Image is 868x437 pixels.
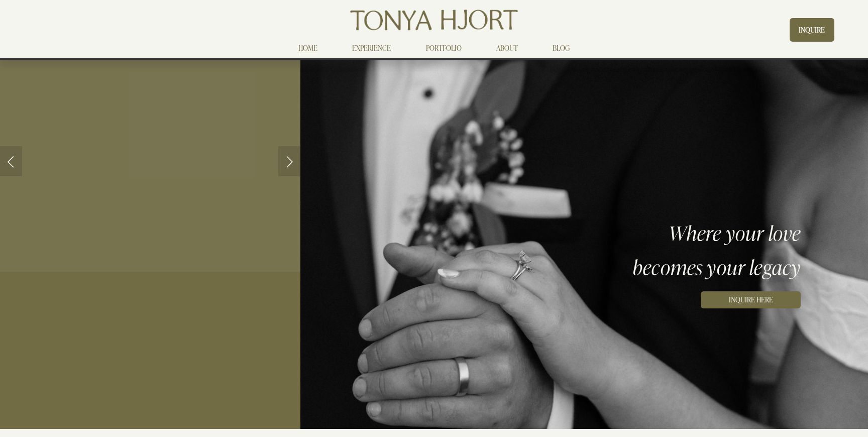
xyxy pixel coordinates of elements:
a: INQUIRE [790,18,834,42]
a: ABOUT [496,42,518,54]
h3: becomes your legacy [534,257,801,277]
img: Tonya Hjort [348,6,519,34]
a: INQUIRE HERE [701,291,801,308]
a: BLOG [553,42,570,54]
a: HOME [298,42,317,54]
a: Next Slide [278,146,300,176]
h3: Where your love [534,223,801,243]
a: PORTFOLIO [426,42,462,54]
a: EXPERIENCE [352,42,391,54]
